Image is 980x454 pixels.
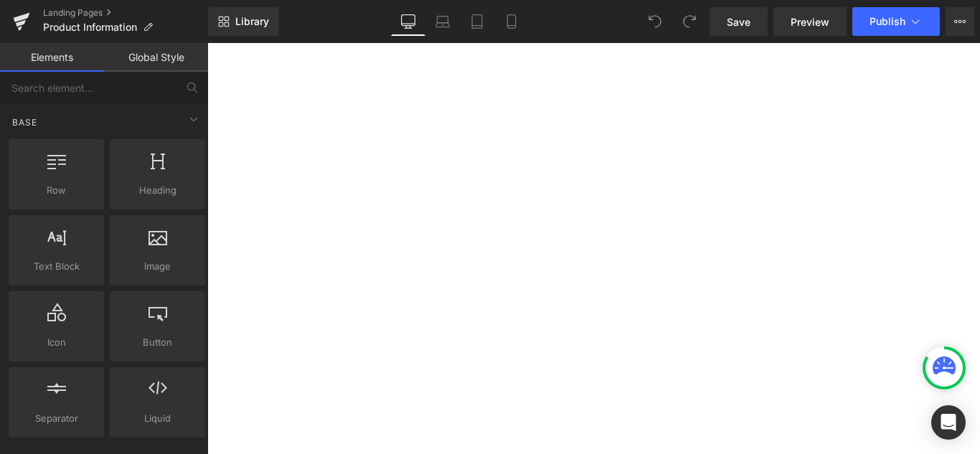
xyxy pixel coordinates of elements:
[773,7,847,36] a: Preview
[208,7,279,36] a: New Library
[13,183,100,198] span: Row
[870,16,905,27] span: Publish
[391,7,425,36] a: Desktop
[43,7,208,19] a: Landing Pages
[235,15,269,28] span: Library
[675,7,704,36] button: Redo
[13,335,100,350] span: Icon
[11,115,39,129] span: Base
[43,22,137,33] span: Product Information
[852,7,940,36] button: Publish
[641,7,669,36] button: Undo
[460,7,494,36] a: Tablet
[791,14,829,29] span: Preview
[13,259,100,274] span: Text Block
[114,411,201,426] span: Liquid
[104,43,208,72] a: Global Style
[931,405,966,440] div: Open Intercom Messenger
[946,7,974,36] button: More
[114,183,201,198] span: Heading
[425,7,460,36] a: Laptop
[727,14,750,29] span: Save
[494,7,529,36] a: Mobile
[114,335,201,350] span: Button
[114,259,201,274] span: Image
[13,411,100,426] span: Separator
